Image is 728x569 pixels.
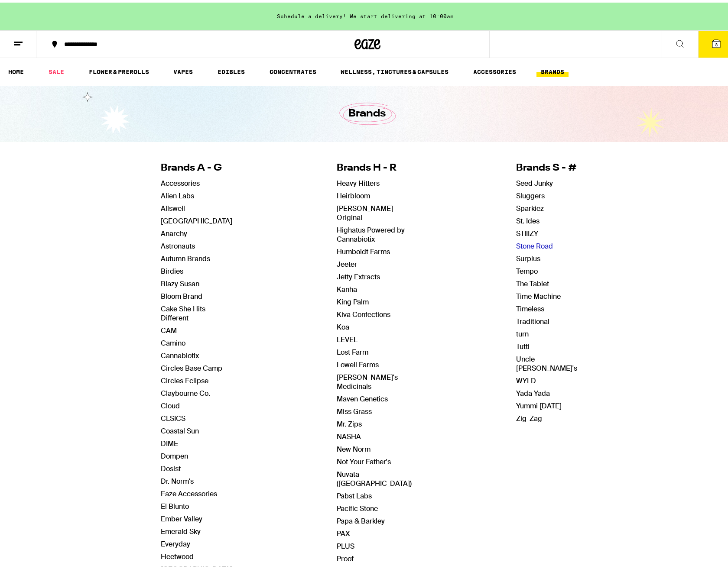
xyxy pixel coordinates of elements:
[517,327,529,336] a: turn
[517,239,553,248] a: Stone Road
[517,176,553,185] a: Seed Junky
[337,467,412,485] a: Nuvata ([GEOGRAPHIC_DATA])
[161,512,203,521] a: Ember Valley
[161,289,203,298] a: Bloom Brand
[337,417,362,426] a: Mr. Zips
[337,245,390,254] a: Humboldt Farms
[517,411,543,420] a: Zig-Zag
[161,323,177,333] a: CAM
[337,552,354,561] a: Proof
[161,436,179,446] a: DIME
[337,295,369,304] a: King Palm
[161,252,211,261] a: Autumn Brands
[337,159,412,172] h4: Brands H - R
[161,302,206,320] a: Cake She Hits Different
[161,399,180,408] a: Cloud
[337,176,380,185] a: Heavy Hitters
[161,349,199,358] a: Cannabiotix
[517,189,545,198] a: Sluggers
[161,374,209,383] a: Circles Eclipse
[517,302,545,311] a: Timeless
[169,64,197,74] a: VAPES
[337,307,391,317] a: Kiva Confections
[161,537,191,546] a: Everyday
[161,159,233,172] h4: Brands A - G
[44,64,68,74] a: SALE
[517,374,536,383] a: WYLD
[161,336,186,345] a: Camino
[161,239,195,248] a: Astronauts
[161,499,189,508] a: El Blunto
[213,64,249,74] a: EDIBLES
[337,270,380,279] a: Jetty Extracts
[161,264,184,273] a: Birdies
[337,370,398,388] a: [PERSON_NAME]'s Medicinals
[517,399,562,408] a: Yummi [DATE]
[337,392,388,401] a: Maven Genetics
[337,404,372,414] a: Miss Grass
[265,64,321,74] a: CONCENTRATES
[337,201,393,220] a: [PERSON_NAME] Original
[5,6,62,13] span: Hi. Need any help?
[161,189,195,198] a: Alien Labs
[517,289,561,298] a: Time Machine
[161,201,185,210] a: Allswell
[161,226,188,236] a: Anarchy
[161,474,194,483] a: Dr. Norm's
[337,430,361,439] a: NASHA
[337,455,391,464] a: Not Your Father's
[517,214,540,223] a: St. Ides
[337,539,355,548] a: PLUS
[84,64,153,74] a: FLOWER & PREROLLS
[337,527,351,536] a: PAX
[337,333,358,342] a: LEVEL
[161,449,188,458] a: Dompen
[336,64,453,74] a: WELLNESS, TINCTURES & CAPSULES
[517,352,578,370] a: Uncle [PERSON_NAME]'s
[337,189,370,198] a: Heirbloom
[161,277,200,286] a: Blazy Susan
[337,345,369,354] a: Lost Farm
[517,339,530,349] a: Tutti
[517,314,550,323] a: Traditional
[517,252,541,261] a: Surplus
[337,501,378,511] a: Pacific Stone
[536,64,569,74] a: BRANDS
[161,361,223,370] a: Circles Base Camp
[161,176,200,185] a: Accessories
[337,320,350,329] a: Koa
[517,277,549,286] a: The Tablet
[337,489,372,498] a: Pabst Labs
[337,442,371,451] a: New Norm
[161,462,181,471] a: Dosist
[161,550,194,559] a: Fleetwood
[517,264,538,273] a: Tempo
[161,386,211,395] a: Claybourne Co.
[161,487,218,496] a: Eaze Accessories
[469,64,520,74] a: ACCESSORIES
[517,159,578,172] h4: Brands S - #
[161,424,199,433] a: Coastal Sun
[337,358,379,367] a: Lowell Farms
[715,39,718,45] span: 3
[4,64,28,74] a: HOME
[337,282,357,291] a: Kanha
[349,104,386,119] h1: Brands
[337,257,357,266] a: Jeeter
[517,201,544,210] a: Sparkiez
[161,214,233,223] a: [GEOGRAPHIC_DATA]
[337,223,405,241] a: Highatus Powered by Cannabiotix
[517,226,539,236] a: STIIIZY
[337,514,385,523] a: Papa & Barkley
[161,411,186,420] a: CLSICS
[161,524,201,533] a: Emerald Sky
[517,386,550,395] a: Yada Yada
